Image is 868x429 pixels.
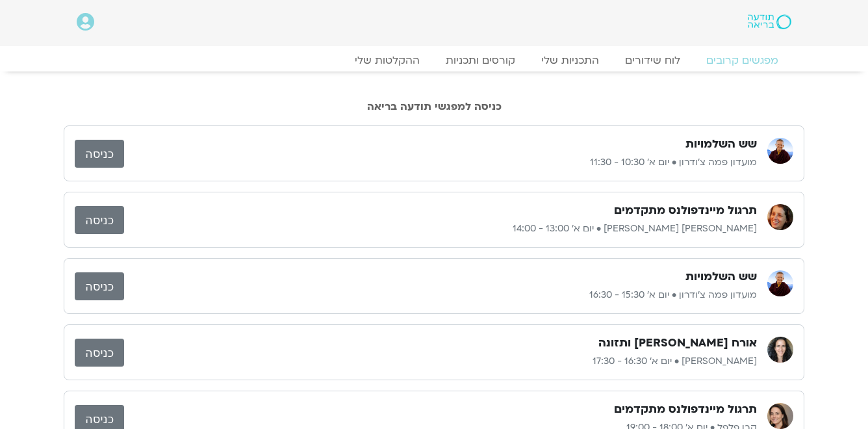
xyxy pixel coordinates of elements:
a: מפגשים קרובים [693,54,791,67]
a: קורסים ותכניות [433,54,528,67]
a: כניסה [75,206,124,234]
p: מועדון פמה צ'ודרון • יום א׳ 15:30 - 16:30 [124,287,757,303]
h3: תרגול מיינדפולנס מתקדמים [614,402,757,417]
p: [PERSON_NAME] [PERSON_NAME] • יום א׳ 13:00 - 14:00 [124,221,757,237]
p: [PERSON_NAME] • יום א׳ 16:30 - 17:30 [124,354,757,369]
a: התכניות שלי [528,54,612,67]
img: סיגל בירן אבוחצירה [767,204,793,230]
h2: כניסה למפגשי תודעה בריאה [64,101,804,112]
img: הילה אפללו [767,337,793,363]
a: ההקלטות שלי [342,54,433,67]
nav: Menu [77,54,791,67]
h3: שש השלמויות [685,136,757,152]
img: מועדון פמה צ'ודרון [767,270,793,296]
img: קרן פלפל [767,403,793,429]
a: כניסה [75,272,124,300]
h3: שש השלמויות [685,269,757,285]
a: לוח שידורים [612,54,693,67]
img: מועדון פמה צ'ודרון [767,138,793,164]
a: כניסה [75,140,124,168]
h3: אורח [PERSON_NAME] ותזונה [598,335,757,351]
a: כניסה [75,339,124,367]
h3: תרגול מיינדפולנס מתקדמים [614,203,757,218]
p: מועדון פמה צ'ודרון • יום א׳ 10:30 - 11:30 [124,155,757,170]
